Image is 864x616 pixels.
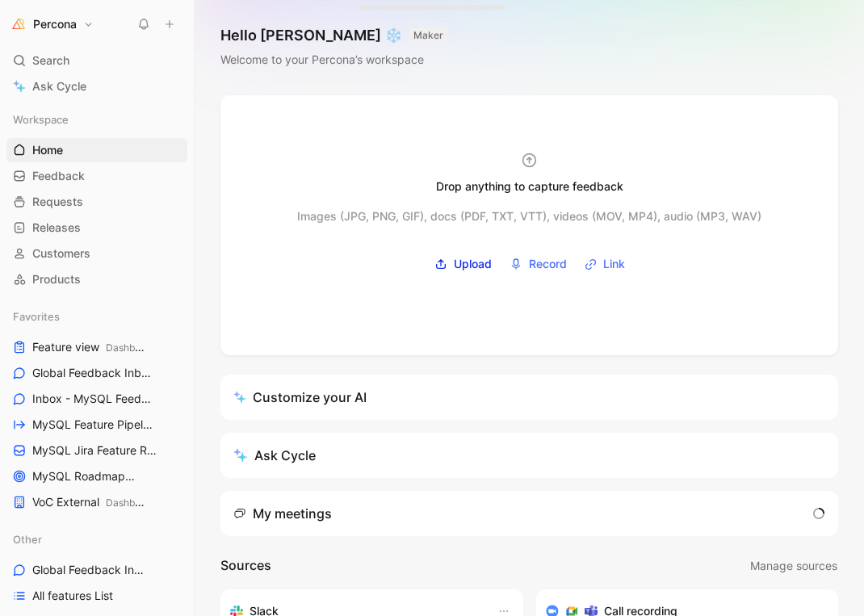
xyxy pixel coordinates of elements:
a: Global Feedback Inbox [6,361,187,385]
span: MySQL Feature Pipeline [32,417,155,434]
button: View actions [172,365,188,381]
span: Favorites [13,308,60,325]
a: Releases [6,216,187,240]
span: Manage sources [750,556,837,576]
a: All features List [6,584,187,608]
span: Dashboards [106,342,160,354]
span: Requests [32,194,83,210]
h1: Hello [PERSON_NAME] ❄️ [220,26,448,45]
span: MySQL Roadmap [32,468,149,485]
button: View actions [169,468,185,484]
div: Images (JPG, PNG, GIF), docs (PDF, TXT, VTT), videos (MOV, MP4), audio (MP3, WAV) [297,207,761,226]
span: Inbox - MySQL Feedback [32,391,156,408]
label: Upload [429,252,497,276]
a: Feature viewDashboards [6,335,187,359]
button: View actions [178,442,194,459]
div: My meetings [233,504,332,523]
a: Requests [6,190,187,214]
div: Search [6,48,187,73]
button: View actions [175,391,191,407]
span: All features List [32,588,113,604]
span: Ask Cycle [32,77,86,96]
h1: Percona [33,17,77,31]
div: Drop anything here to capture feedback [370,1,445,7]
span: Products [32,271,81,287]
span: Releases [32,220,81,236]
span: Feature view [32,339,149,356]
button: Link [579,252,631,276]
a: Home [6,138,187,162]
span: MySQL [132,471,166,483]
span: Home [32,142,63,158]
span: Global Feedback Inbox [32,365,153,382]
a: MySQL Jira Feature Requests [6,438,187,463]
span: Other [13,531,42,547]
a: Feedback [6,164,187,188]
span: Dashboards [106,497,160,509]
a: MySQL Feature Pipeline [6,413,187,437]
img: Percona [10,16,27,32]
div: Drop anything to capture feedback [436,177,623,196]
span: Workspace [13,111,69,128]
a: MySQL RoadmapMySQL [6,464,187,488]
button: View actions [166,562,182,578]
h2: Sources [220,555,271,576]
button: PerconaPercona [6,13,98,36]
button: Ask Cycle [220,433,838,478]
button: Record [504,252,573,276]
button: MAKER [409,27,448,44]
button: View actions [168,494,184,510]
button: View actions [165,588,181,604]
div: Customize your AI [233,388,367,407]
div: Welcome to your Percona’s workspace [220,50,448,69]
span: Link [603,254,625,274]
button: View actions [174,417,191,433]
span: Feedback [32,168,85,184]
span: Record [529,254,567,274]
span: VoC External [32,494,149,511]
div: Ask Cycle [233,446,316,465]
span: MySQL Jira Feature Requests [32,442,158,459]
span: Search [32,51,69,70]
a: Customers [6,241,187,266]
span: Global Feedback Inbox [32,562,147,578]
a: Inbox - MySQL Feedback [6,387,187,411]
button: View actions [168,339,184,355]
a: Ask Cycle [6,74,187,98]
button: Manage sources [749,555,838,576]
span: Customers [32,245,90,262]
div: Other [6,527,187,551]
a: VoC ExternalDashboards [6,490,187,514]
div: Favorites [6,304,187,329]
div: Workspace [6,107,187,132]
a: Customize your AI [220,375,838,420]
div: Docs, images, videos, audio files, links & more [370,8,445,14]
a: Products [6,267,187,291]
a: Global Feedback Inbox [6,558,187,582]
